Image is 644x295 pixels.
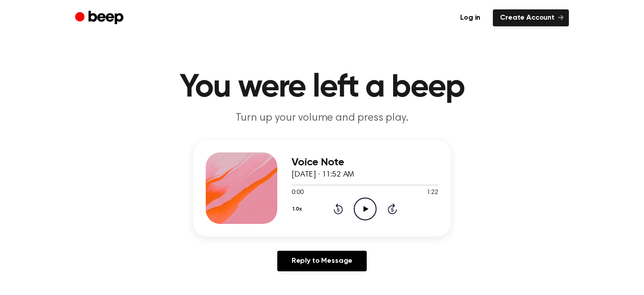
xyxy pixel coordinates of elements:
[453,9,487,26] a: Log in
[75,9,126,27] a: Beep
[150,111,494,126] p: Turn up your volume and press play.
[93,72,551,104] h1: You were left a beep
[292,171,354,179] span: [DATE] · 11:52 AM
[427,188,438,198] span: 1:22
[292,188,303,198] span: 0:00
[277,251,367,271] a: Reply to Message
[292,202,305,217] button: 1.0x
[493,9,569,26] a: Create Account
[292,156,438,169] h3: Voice Note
